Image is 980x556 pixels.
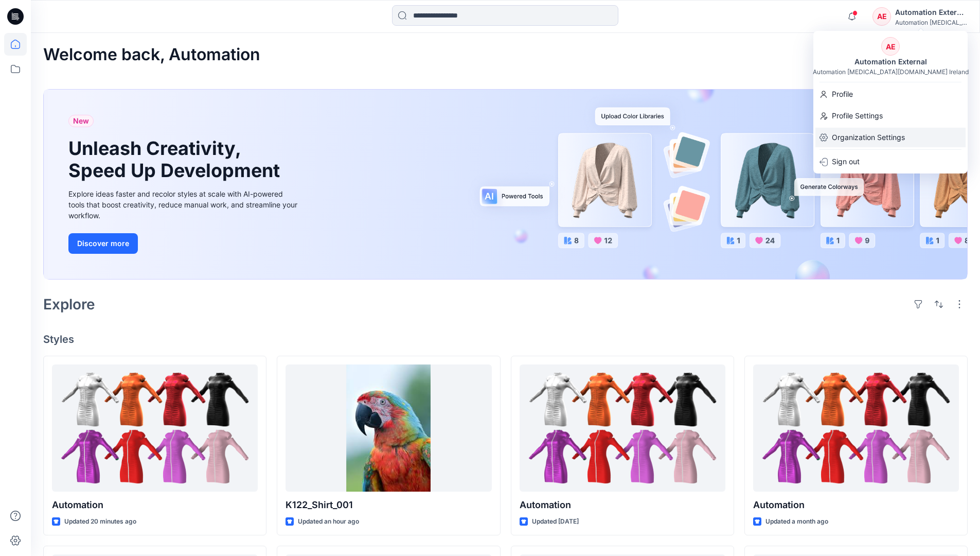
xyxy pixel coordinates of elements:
span: New [73,115,89,127]
p: Updated [DATE] [532,516,579,527]
div: AE [872,7,891,26]
p: Updated an hour ago [298,516,359,527]
p: Profile [832,84,853,104]
div: Explore ideas faster and recolor styles at scale with AI-powered tools that boost creativity, red... [68,188,300,221]
div: Automation External [848,56,933,68]
a: Automation [52,364,258,492]
p: Sign out [832,152,860,171]
p: Automation [520,498,725,512]
p: Organization Settings [832,128,905,147]
h2: Welcome back, Automation [43,45,260,64]
p: Updated a month ago [765,516,828,527]
a: Profile Settings [813,106,968,126]
p: Automation [753,498,959,512]
button: Discover more [68,233,138,254]
h1: Unleash Creativity, Speed Up Development [68,137,284,182]
a: Organization Settings [813,128,968,147]
div: Automation [MEDICAL_DATA]... [895,19,967,26]
p: Profile Settings [832,106,883,126]
a: Profile [813,84,968,104]
a: Automation [753,364,959,492]
a: Discover more [68,233,300,254]
a: Automation [520,364,725,492]
p: K122_Shirt_001 [286,498,491,512]
div: Automation External [895,6,967,19]
div: AE [881,37,900,56]
h4: Styles [43,333,968,345]
h2: Explore [43,296,95,312]
a: K122_Shirt_001 [286,364,491,492]
p: Updated 20 minutes ago [64,516,136,527]
div: Automation [MEDICAL_DATA][DOMAIN_NAME] Ireland [813,68,969,76]
p: Automation [52,498,258,512]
